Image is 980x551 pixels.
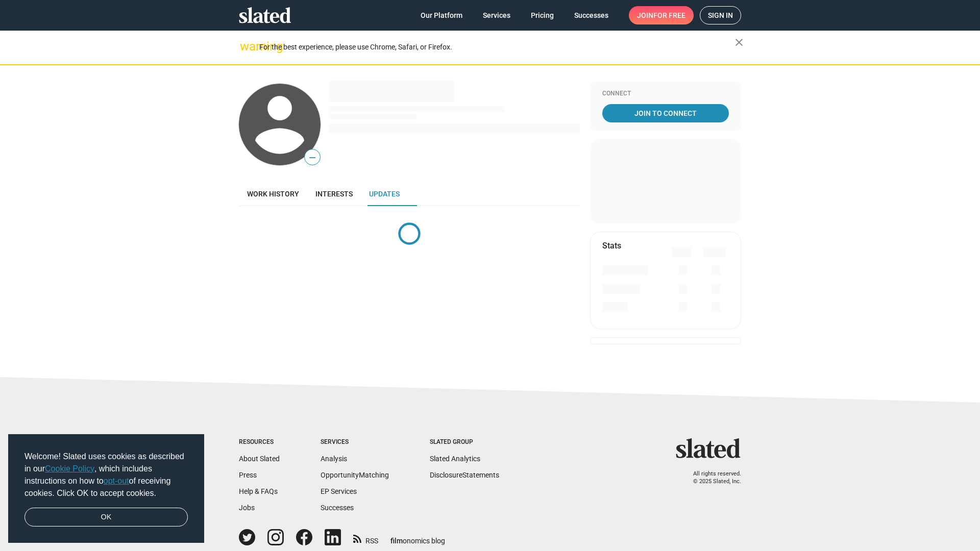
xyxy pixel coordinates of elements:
a: Join To Connect [602,104,729,122]
a: Services [475,6,519,24]
div: Resources [239,438,280,446]
mat-icon: close [733,36,745,48]
a: Sign in [700,6,741,24]
a: dismiss cookie message [24,508,188,527]
div: Connect [602,90,729,98]
a: Joinfor free [629,6,694,24]
a: Press [239,471,257,479]
span: film [390,537,403,545]
a: filmonomics blog [390,528,445,546]
a: Pricing [523,6,562,24]
div: Services [321,438,389,446]
span: Interests [315,190,353,198]
span: Successes [574,6,608,24]
a: OpportunityMatching [321,471,389,479]
a: Jobs [239,504,255,512]
span: Pricing [531,6,554,24]
span: Welcome! Slated uses cookies as described in our , which includes instructions on how to of recei... [24,450,188,499]
div: Slated Group [430,438,499,446]
span: Services [483,6,510,24]
a: DisclosureStatements [430,471,499,479]
div: cookieconsent [8,434,204,543]
a: Help & FAQs [239,487,278,495]
a: opt-out [104,477,129,485]
span: Our Platform [421,6,462,24]
span: Join To Connect [604,104,727,122]
mat-card-title: Stats [602,240,621,251]
span: Sign in [708,7,733,24]
a: Successes [566,6,617,24]
a: Our Platform [412,6,471,24]
span: — [305,151,320,164]
a: RSS [353,530,378,546]
a: EP Services [321,487,357,495]
a: About Slated [239,455,280,463]
a: Successes [321,504,354,512]
span: Join [637,6,685,24]
span: Updates [369,190,400,198]
a: Interests [307,182,361,206]
span: Work history [247,190,299,198]
p: All rights reserved. © 2025 Slated, Inc. [682,470,741,485]
a: Slated Analytics [430,455,480,463]
span: for free [653,6,685,24]
a: Analysis [321,455,347,463]
a: Updates [361,182,408,206]
a: Cookie Policy [45,464,94,473]
div: For the best experience, please use Chrome, Safari, or Firefox. [259,40,735,54]
mat-icon: warning [240,40,252,53]
a: Work history [239,182,307,206]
